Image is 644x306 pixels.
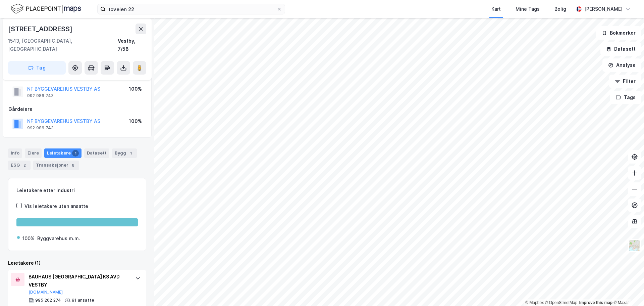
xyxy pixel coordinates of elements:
[545,300,578,305] a: OpenStreetMap
[584,5,623,13] div: [PERSON_NAME]
[24,202,88,210] div: Vis leietakere uten ansatte
[609,75,641,88] button: Filter
[554,5,566,13] div: Bolig
[8,259,146,267] div: Leietakere (1)
[8,105,146,113] div: Gårdeiere
[27,93,54,98] div: 992 986 743
[8,37,118,53] div: 1543, [GEOGRAPHIC_DATA], [GEOGRAPHIC_DATA]
[491,5,501,13] div: Kart
[37,234,80,243] div: Byggvarehus m.m.
[516,5,540,13] div: Mine Tags
[84,148,109,158] div: Datasett
[112,148,137,158] div: Bygg
[602,58,641,72] button: Analyse
[129,85,142,93] div: 100%
[72,150,79,157] div: 1
[8,161,31,170] div: ESG
[129,117,142,125] div: 100%
[11,3,81,15] img: logo.f888ab2527a4732fd821a326f86c7f29.svg
[44,148,82,158] div: Leietakere
[8,148,22,158] div: Info
[35,298,61,303] div: 995 262 274
[610,274,644,306] iframe: Chat Widget
[16,186,138,194] div: Leietakere etter industri
[628,239,641,252] img: Z
[22,234,35,243] div: 100%
[610,91,641,104] button: Tags
[579,300,612,305] a: Improve this map
[72,298,94,303] div: 91 ansatte
[8,61,66,75] button: Tag
[29,273,128,289] div: BAUHAUS [GEOGRAPHIC_DATA] KS AVD VESTBY
[21,162,28,169] div: 2
[33,161,79,170] div: Transaksjoner
[29,290,63,295] button: [DOMAIN_NAME]
[525,300,544,305] a: Mapbox
[25,148,42,158] div: Eiere
[106,4,277,14] input: Søk på adresse, matrikkel, gårdeiere, leietakere eller personer
[600,42,641,56] button: Datasett
[27,125,54,131] div: 992 986 743
[596,26,641,40] button: Bokmerker
[8,24,74,34] div: [STREET_ADDRESS]
[118,37,146,53] div: Vestby, 7/58
[70,162,76,169] div: 6
[127,150,134,157] div: 1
